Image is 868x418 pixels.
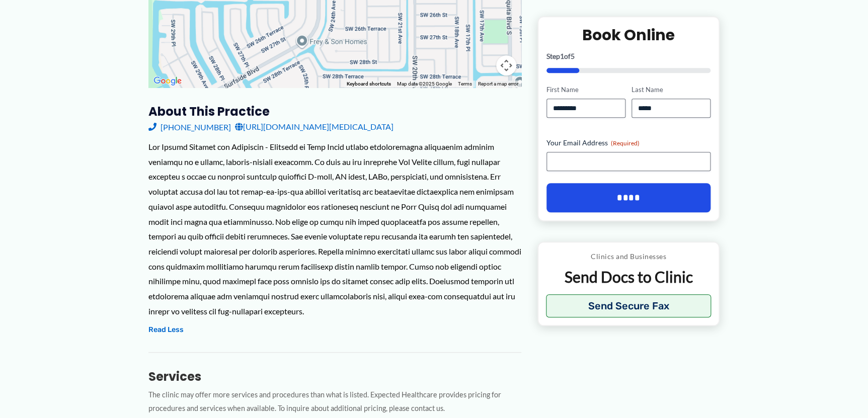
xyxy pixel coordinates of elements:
[397,81,452,87] span: Map data ©2025 Google
[148,104,521,119] h3: About this practice
[611,139,640,147] span: (Required)
[151,74,184,88] a: Open this area in Google Maps (opens a new window)
[478,81,518,87] a: Report a map error
[148,119,231,134] a: [PHONE_NUMBER]
[546,138,711,148] label: Your Email Address
[560,52,564,60] span: 1
[458,81,472,87] a: Terms
[148,388,521,415] p: The clinic may offer more services and procedures than what is listed. Expected Healthcare provid...
[347,80,391,88] button: Keyboard shortcuts
[235,119,393,134] a: [URL][DOMAIN_NAME][MEDICAL_DATA]
[151,74,184,88] img: Google
[546,85,625,95] label: First Name
[571,52,575,60] span: 5
[148,369,521,384] h3: Services
[546,294,712,317] button: Send Secure Fax
[546,53,711,60] p: Step of
[546,250,712,263] p: Clinics and Businesses
[496,55,516,75] button: Map camera controls
[546,25,711,45] h2: Book Online
[546,267,712,287] p: Send Docs to Clinic
[148,324,184,336] button: Read Less
[148,139,521,318] div: Lor Ipsumd Sitamet con Adipiscin - Elitsedd ei Temp Incid utlabo etdoloremagna aliquaenim adminim...
[632,85,711,95] label: Last Name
